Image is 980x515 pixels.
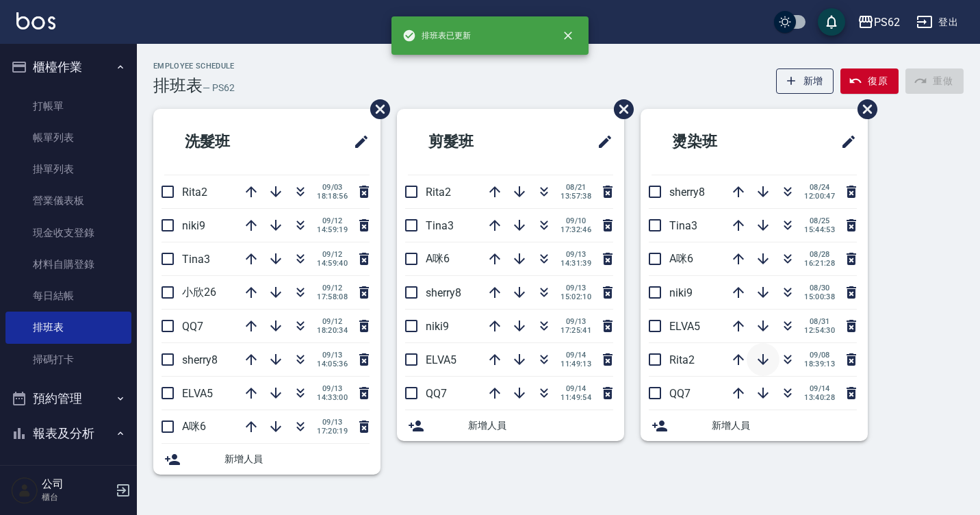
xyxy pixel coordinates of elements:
[182,186,207,199] span: Rita2
[560,183,591,192] span: 08/21
[317,427,348,436] span: 17:20:19
[153,444,381,475] div: 新增人員
[560,192,591,201] span: 13:57:38
[560,351,591,360] span: 09/14
[5,416,131,451] button: 報表及分析
[5,122,131,153] a: 帳單列表
[426,186,451,199] span: Rita2
[402,29,471,42] span: 排班表已更新
[317,351,348,360] span: 09/13
[669,186,705,199] span: sherry8
[317,393,348,402] span: 14:33:00
[317,284,348,292] span: 09/12
[560,317,591,326] span: 09/13
[426,320,449,333] span: niki9
[804,351,835,360] span: 09/08
[804,259,835,268] span: 16:21:28
[317,183,348,192] span: 09/03
[5,90,131,122] a: 打帳單
[560,259,591,268] span: 14:31:39
[5,457,131,488] a: 報表目錄
[5,280,131,312] a: 每日結帳
[317,360,348,368] span: 14:05:36
[426,252,450,265] span: A咪6
[669,219,697,232] span: Tina3
[42,491,112,503] p: 櫃台
[5,217,131,249] a: 現金收支登錄
[426,219,454,232] span: Tina3
[426,353,456,366] span: ELVA5
[317,292,348,301] span: 17:58:08
[911,10,964,35] button: 登出
[182,353,218,366] span: sherry8
[804,284,835,292] span: 08/30
[317,317,348,326] span: 09/12
[776,68,834,94] button: 新增
[182,286,216,299] span: 小欣26
[832,125,857,158] span: 修改班表的標題
[560,393,591,402] span: 11:49:54
[345,125,370,158] span: 修改班表的標題
[560,360,591,368] span: 11:49:13
[804,225,835,234] span: 15:44:53
[669,387,691,400] span: QQ7
[317,384,348,393] span: 09/13
[5,249,131,280] a: 材料自購登錄
[317,259,348,268] span: 14:59:40
[317,418,348,427] span: 09/13
[589,125,613,158] span: 修改班表的標題
[408,117,541,166] h2: 剪髮班
[804,292,835,301] span: 15:00:38
[16,12,55,29] img: Logo
[224,452,370,466] span: 新增人員
[560,326,591,335] span: 17:25:41
[669,286,693,299] span: niki9
[560,284,591,292] span: 09/13
[317,192,348,201] span: 18:18:56
[360,89,392,129] span: 刪除班表
[468,418,613,433] span: 新增人員
[874,14,900,31] div: PS62
[804,192,835,201] span: 12:00:47
[652,117,785,166] h2: 燙染班
[804,216,835,225] span: 08/25
[804,384,835,393] span: 09/14
[317,250,348,259] span: 09/12
[804,183,835,192] span: 08/24
[560,225,591,234] span: 17:32:46
[560,384,591,393] span: 09/14
[5,344,131,375] a: 掃碼打卡
[5,312,131,343] a: 排班表
[11,477,38,504] img: Person
[804,393,835,402] span: 13:40:28
[641,410,868,441] div: 新增人員
[5,153,131,185] a: 掛單列表
[560,250,591,259] span: 09/13
[182,219,205,232] span: niki9
[840,68,899,94] button: 復原
[804,326,835,335] span: 12:54:30
[804,250,835,259] span: 08/28
[317,326,348,335] span: 18:20:34
[804,317,835,326] span: 08/31
[553,21,583,51] button: close
[182,387,213,400] span: ELVA5
[669,252,693,265] span: A咪6
[317,216,348,225] span: 09/12
[317,225,348,234] span: 14:59:19
[5,49,131,85] button: 櫃檯作業
[182,320,203,333] span: QQ7
[669,353,695,366] span: Rita2
[426,286,461,299] span: sherry8
[42,477,112,491] h5: 公司
[560,216,591,225] span: 09/10
[164,117,298,166] h2: 洗髮班
[426,387,447,400] span: QQ7
[153,76,203,95] h3: 排班表
[604,89,636,129] span: 刪除班表
[397,410,624,441] div: 新增人員
[818,8,845,36] button: save
[203,81,235,95] h6: — PS62
[153,62,235,71] h2: Employee Schedule
[182,420,206,433] span: A咪6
